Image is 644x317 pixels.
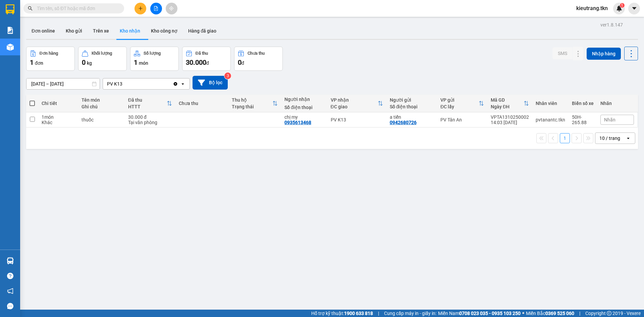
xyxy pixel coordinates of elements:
sup: 3 [224,72,231,79]
div: Ngày ĐH [491,104,524,109]
div: Tên món [82,97,121,103]
button: Số lượng1món [130,47,179,71]
div: Trạng thái [232,104,272,109]
div: 30.000 đ [128,114,172,120]
span: Nhãn [604,117,615,122]
button: Đã thu30.000đ [182,47,231,71]
span: file-add [154,6,158,11]
button: Chưa thu0đ [234,47,283,71]
div: 0942680726 [390,120,417,125]
span: 1 [621,3,623,8]
button: Kho nhận [114,23,146,39]
button: plus [135,3,146,14]
div: ĐC giao [331,104,378,109]
div: Đơn hàng [40,51,58,56]
div: 10 / trang [599,135,620,142]
span: đ [241,60,244,66]
span: copyright [607,311,611,316]
button: Bộ lọc [193,76,228,90]
span: notification [7,288,13,294]
div: 0935613468 [284,120,311,125]
strong: 0708 023 035 - 0935 103 250 [459,311,521,316]
div: Người nhận [284,97,324,102]
div: VP nhận [331,97,378,103]
button: Trên xe [88,23,114,39]
div: Số lượng [144,51,161,56]
input: Tìm tên, số ĐT hoặc mã đơn [37,5,116,12]
div: Chi tiết [42,101,75,106]
th: Toggle SortBy [437,95,487,112]
span: 30.000 [186,58,206,66]
div: a tiến [390,114,434,120]
button: Đơn online [26,23,60,39]
div: Số điện thoại [390,104,434,109]
img: warehouse-icon [7,44,14,51]
div: VPTA1310250002 [491,114,529,120]
div: Số điện thoại [284,105,324,110]
button: caret-down [628,3,640,14]
div: PV K13 [107,81,122,87]
span: ⚪️ [522,312,524,315]
div: ver 1.8.147 [600,21,623,29]
span: 1 [30,58,34,66]
div: 14:03 [DATE] [491,120,529,125]
button: aim [166,3,177,14]
div: Mã GD [491,97,524,103]
div: Khác [42,120,75,125]
button: Hàng đã giao [183,23,222,39]
span: question-circle [7,273,13,279]
div: Khối lượng [92,51,112,56]
div: Nhân viên [536,101,565,106]
span: message [7,303,13,309]
div: HTTT [128,104,167,109]
span: search [28,6,33,11]
span: 0 [238,58,241,66]
div: Thu hộ [232,97,272,103]
div: Biển số xe [572,101,594,106]
div: 50H-265.88 [572,114,594,125]
div: Người gửi [390,97,434,103]
span: kieutrang.tkn [571,4,613,12]
img: icon-new-feature [616,5,622,11]
button: Khối lượng0kg [78,47,127,71]
span: | [579,310,580,317]
div: Nhãn [600,101,634,106]
svg: open [626,136,631,141]
div: chị my [284,114,324,120]
span: plus [138,6,143,11]
button: Nhập hàng [587,48,621,60]
span: Miền Bắc [526,310,574,317]
strong: 1900 633 818 [344,311,373,316]
div: ĐC lấy [440,104,479,109]
button: 1 [560,133,570,143]
div: Đã thu [128,97,167,103]
img: solution-icon [7,27,14,34]
span: Miền Nam [438,310,521,317]
span: | [378,310,379,317]
span: đơn [35,60,43,66]
div: Đã thu [196,51,208,56]
th: Toggle SortBy [228,95,281,112]
span: 1 [134,58,138,66]
div: Chưa thu [179,101,225,106]
span: aim [169,6,174,11]
strong: 0369 525 060 [545,311,574,316]
button: SMS [552,47,573,59]
th: Toggle SortBy [125,95,175,112]
span: Cung cấp máy in - giấy in: [384,310,436,317]
th: Toggle SortBy [327,95,386,112]
img: warehouse-icon [7,257,14,264]
div: pvtanantc.tkn [536,117,565,122]
span: món [139,60,148,66]
span: đ [206,60,209,66]
div: PV K13 [331,117,383,122]
span: 0 [82,58,86,66]
button: Đơn hàng1đơn [26,47,75,71]
input: Selected PV K13. [123,81,124,87]
div: Ghi chú [82,104,121,109]
div: thuốc [82,117,121,122]
div: 1 món [42,114,75,120]
svg: Clear value [173,81,178,87]
button: Kho gửi [60,23,88,39]
button: file-add [150,3,162,14]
